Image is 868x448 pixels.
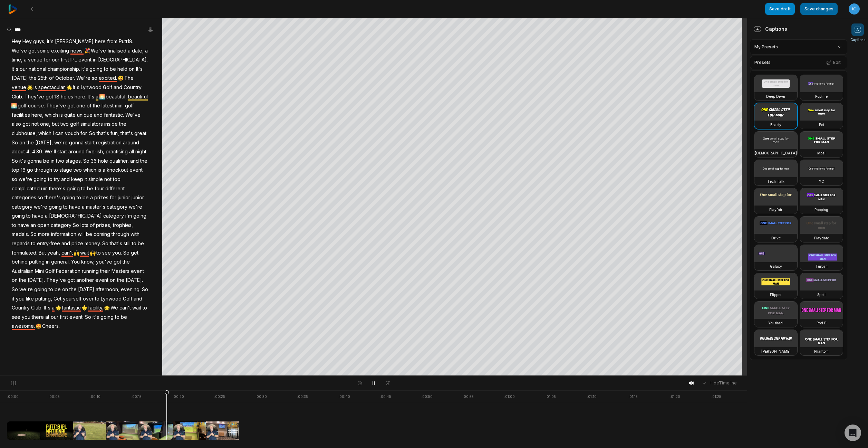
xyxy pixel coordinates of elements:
span: We'll [44,147,57,156]
span: have [17,221,30,230]
span: start [84,138,95,147]
span: prize [71,239,84,248]
span: our [19,65,28,74]
span: [DEMOGRAPHIC_DATA] [48,211,103,221]
span: complicated [11,184,40,193]
span: be [85,230,93,239]
span: got [113,257,122,267]
span: categories [11,193,37,202]
span: master's [85,202,106,212]
span: [GEOGRAPHIC_DATA]. [97,55,148,65]
span: see [102,248,112,258]
span: get [130,248,139,258]
span: the [18,276,27,285]
span: golf [69,120,80,129]
span: to [96,248,102,258]
span: beautiful, [105,92,127,102]
span: a [44,211,48,221]
span: around [122,138,140,147]
span: a [23,55,27,65]
span: we're [54,138,68,147]
span: golf [124,101,135,111]
span: top [11,165,20,175]
span: simulators [80,120,104,129]
span: formulated. [11,248,38,258]
span: hole [97,156,109,166]
span: to [47,175,53,184]
span: going [33,175,47,184]
span: start [57,147,68,156]
span: on [128,65,135,74]
span: first [60,55,70,65]
span: time, [11,55,23,65]
span: [DATE]. [27,276,46,285]
span: We've [125,111,141,120]
span: spectacular. [38,83,66,92]
span: on [11,276,18,285]
span: So [11,285,19,294]
span: here [94,37,106,46]
span: you've [95,257,113,267]
span: event [130,267,145,276]
span: to [131,239,137,248]
div: Presets [750,56,847,69]
span: afternoon, [95,285,120,294]
span: stage [59,165,73,175]
span: event [95,276,109,285]
span: inside [104,120,118,129]
span: the [29,74,37,83]
span: two [73,165,83,175]
span: be [137,239,145,248]
span: category [106,202,128,212]
span: Mini [34,267,45,276]
h3: Mozi [817,150,826,156]
span: in [92,55,97,65]
span: through [34,165,53,175]
button: Save draft [765,3,795,15]
span: exciting [50,46,70,56]
span: two [55,156,65,166]
span: event [78,55,92,65]
h3: Flipper [770,292,782,297]
span: clubhouse, [11,129,38,138]
span: to [26,211,31,221]
span: Hey [11,37,22,46]
span: we're [33,202,48,212]
span: junior [117,193,131,202]
span: two [60,120,69,129]
span: going [11,211,26,221]
span: the [139,156,148,166]
span: one, [39,120,51,129]
span: finalised [107,46,127,56]
span: It's [87,92,95,102]
span: too [112,175,121,184]
span: to [30,239,36,248]
span: vouch [64,129,80,138]
button: Save changes [800,3,838,15]
span: So [88,129,96,138]
span: prizes, [95,221,112,230]
span: um [40,184,48,193]
span: which [44,111,59,120]
span: try [53,175,60,184]
span: So [123,248,130,258]
span: going [48,202,62,212]
span: The [124,74,134,83]
span: to [103,65,109,74]
span: category [11,202,33,212]
span: and [113,83,123,92]
span: it's [19,156,27,166]
span: knockout [106,165,129,175]
span: 36 [90,156,97,166]
span: open [37,221,50,230]
h3: Playdate [814,235,829,241]
span: a [144,46,148,56]
span: They've [46,101,67,111]
span: money. [84,239,102,248]
span: have [68,202,81,212]
span: to [48,285,54,294]
span: I [52,129,55,138]
span: great. [134,129,148,138]
span: [DATE], [35,138,54,147]
h3: Turban [816,264,828,269]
